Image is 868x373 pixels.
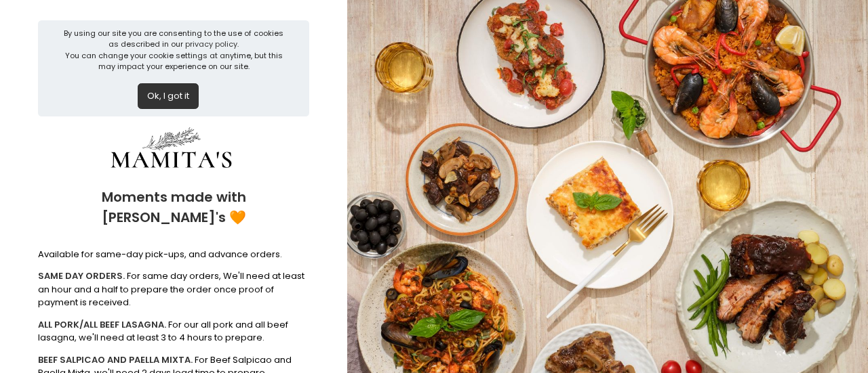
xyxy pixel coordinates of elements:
[70,125,273,176] img: Mamitas PH
[185,39,239,49] a: privacy policy.
[38,318,166,331] b: ALL PORK/ALL BEEF LASAGNA.
[38,248,309,261] div: Available for same-day pick-ups, and advance orders.
[38,318,309,345] div: For our all pork and all beef lasagna, we'll need at least 3 to 4 hours to prepare.
[38,176,309,239] div: Moments made with [PERSON_NAME]'s 🧡
[138,83,199,109] button: Ok, I got it
[61,28,287,72] div: By using our site you are consenting to the use of cookies as described in our You can change you...
[38,353,193,366] b: BEEF SALPICAO AND PAELLA MIXTA.
[38,269,125,282] b: SAME DAY ORDERS.
[38,269,309,309] div: For same day orders, We'll need at least an hour and a half to prepare the order once proof of pa...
